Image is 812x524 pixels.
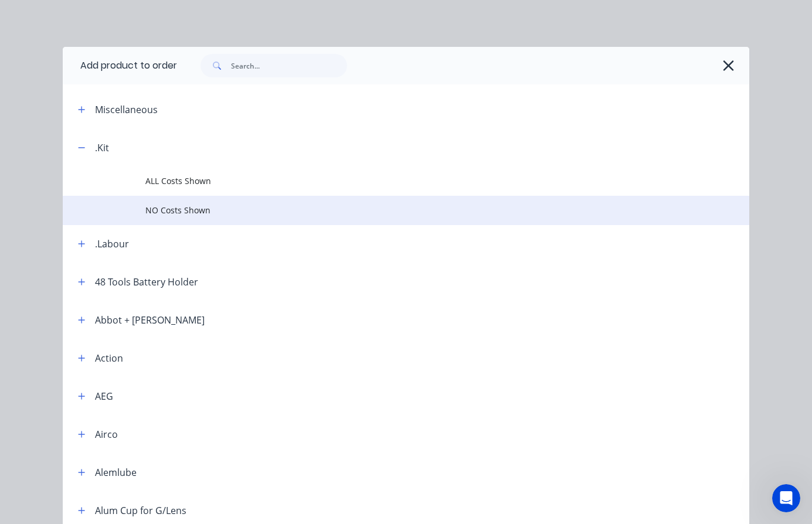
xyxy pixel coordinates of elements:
div: Airco [95,427,118,441]
div: Alemlube [95,465,137,479]
div: .Kit [95,141,109,155]
div: .Labour [95,237,129,251]
div: AEG [95,389,113,403]
iframe: Intercom live chat [772,484,800,512]
div: Abbot + [PERSON_NAME] [95,313,205,327]
div: Miscellaneous [95,103,158,117]
div: Action [95,351,123,365]
div: 48 Tools Battery Holder [95,275,198,289]
div: Add product to order [63,47,177,84]
input: Search... [231,54,347,77]
span: NO Costs Shown [145,204,628,216]
div: Alum Cup for G/Lens [95,503,186,518]
span: ALL Costs Shown [145,175,628,187]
